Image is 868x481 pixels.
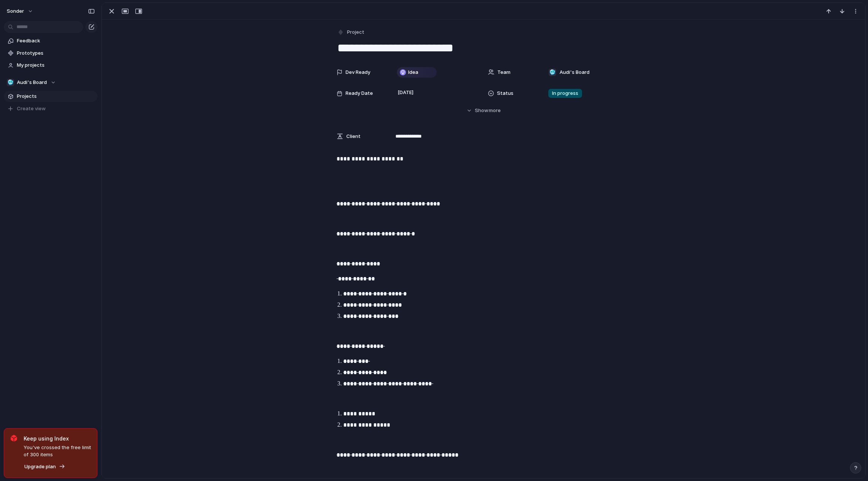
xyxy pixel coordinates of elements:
[497,90,513,97] span: Status
[7,7,24,15] span: sonder
[17,105,46,112] span: Create view
[4,60,97,71] a: My projects
[24,435,91,442] span: Keep using Index
[4,91,97,102] a: Projects
[7,79,14,86] div: 🥶
[4,35,97,46] a: Feedback
[17,79,47,86] span: Audi's Board
[4,77,97,88] button: 🥶Audi's Board
[336,27,367,38] button: Project
[17,61,95,69] span: My projects
[24,463,56,471] span: Upgrade plan
[22,462,67,472] button: Upgrade plan
[347,28,364,36] span: Project
[549,69,556,76] div: 🥶
[475,107,488,114] span: Show
[489,107,501,114] span: more
[560,69,590,76] span: Audi's Board
[337,104,630,117] button: Showmore
[552,90,578,97] span: In progress
[396,88,416,97] span: [DATE]
[408,69,418,76] span: Idea
[17,49,95,57] span: Prototypes
[4,103,97,114] button: Create view
[17,93,95,100] span: Projects
[17,37,95,45] span: Feedback
[346,133,361,140] span: Client
[346,90,373,97] span: Ready Date
[3,5,37,17] button: sonder
[24,444,91,459] span: You've crossed the free limit of 300 items
[346,69,370,76] span: Dev Ready
[4,48,97,59] a: Prototypes
[497,69,510,76] span: Team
